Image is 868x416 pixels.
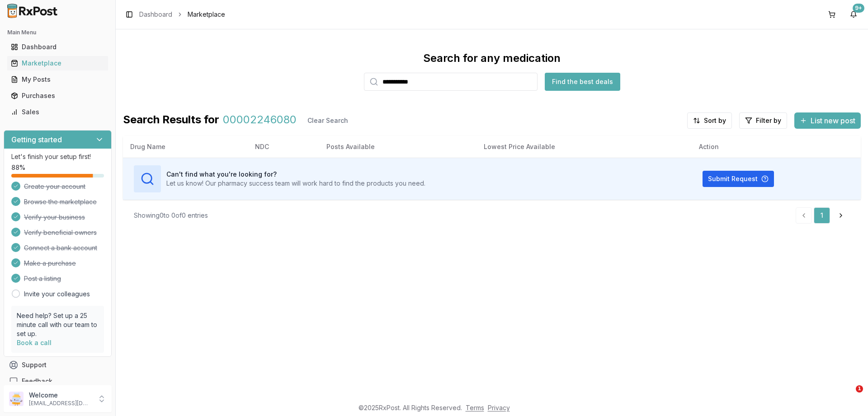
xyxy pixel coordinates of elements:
p: [EMAIL_ADDRESS][DOMAIN_NAME] [29,400,92,407]
button: Submit Request [703,171,774,187]
a: 1 [814,207,830,224]
span: Search Results for [123,112,219,129]
th: Action [692,136,861,158]
button: Feedback [4,373,112,389]
a: Book a call [17,339,52,346]
span: Sort by [704,116,726,125]
button: Sales [4,105,112,119]
button: 9+ [846,7,861,22]
a: Dashboard [139,10,172,19]
nav: pagination [796,207,850,224]
button: Find the best deals [545,73,620,91]
a: Purchases [7,88,108,104]
span: Verify your business [24,213,85,222]
span: Marketplace [188,10,225,19]
a: Sales [7,104,108,120]
span: Filter by [756,116,781,125]
iframe: Intercom live chat [837,385,859,407]
span: Post a listing [24,274,61,283]
div: Sales [11,108,104,117]
a: Dashboard [7,39,108,55]
div: Marketplace [11,59,104,68]
a: Privacy [488,404,510,411]
th: Drug Name [123,136,248,158]
th: Posts Available [319,136,476,158]
span: Verify beneficial owners [24,228,97,237]
p: Let's finish your setup first! [11,152,104,161]
a: Invite your colleagues [24,290,90,299]
div: Purchases [11,91,104,100]
button: Dashboard [4,40,112,54]
button: List new post [794,112,861,129]
nav: breadcrumb [139,10,225,19]
a: Terms [466,404,484,411]
div: 9+ [853,4,864,13]
button: Filter by [739,112,787,129]
th: NDC [248,136,319,158]
div: Search for any medication [423,51,561,65]
span: List new post [811,115,855,126]
div: Dashboard [11,42,104,51]
p: Need help? Set up a 25 minute call with our team to set up. [17,311,99,338]
a: Marketplace [7,55,108,71]
button: Marketplace [4,56,112,70]
div: Showing 0 to 0 of 0 entries [134,211,208,220]
span: Connect a bank account [24,243,97,252]
a: My Posts [7,71,108,88]
h3: Can't find what you're looking for? [166,170,425,179]
span: Make a purchase [24,259,76,268]
th: Lowest Price Available [476,136,692,158]
h2: Main Menu [7,29,108,36]
button: Clear Search [300,112,355,129]
span: Create your account [24,182,85,191]
span: 1 [856,385,863,393]
span: Feedback [22,377,52,386]
p: Welcome [29,391,92,400]
button: My Posts [4,72,112,87]
a: List new post [794,117,861,126]
span: 00002246080 [223,112,297,129]
h3: Getting started [11,134,62,145]
img: User avatar [9,392,24,406]
div: My Posts [11,75,104,84]
img: RxPost Logo [4,4,61,18]
button: Support [4,357,112,373]
button: Sort by [687,112,732,129]
p: Let us know! Our pharmacy success team will work hard to find the products you need. [166,179,425,188]
span: Browse the marketplace [24,197,97,206]
a: Go to next page [832,207,850,224]
button: Purchases [4,89,112,103]
span: 88 % [11,163,25,172]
